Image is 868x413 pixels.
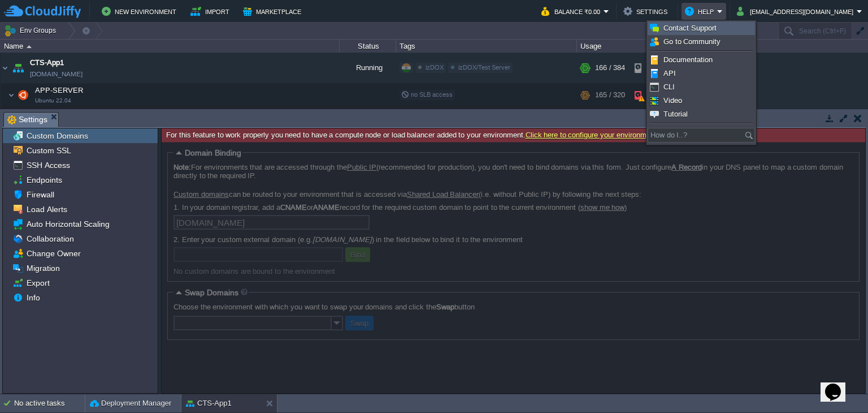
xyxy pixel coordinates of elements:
[1,53,10,83] img: AMDAwAAAACH5BAEAAAAALAAAAAABAAEAAAICRAEAOw==
[24,278,51,288] a: Export
[340,40,396,53] div: Status
[1,40,339,53] div: Name
[648,67,754,80] a: API
[648,94,754,107] a: Video
[24,190,56,200] a: Firewall
[458,64,510,71] span: izDOX/Test Server
[541,5,604,18] button: Balance ₹0.00
[635,84,671,106] div: 90%
[102,5,180,18] button: New Environment
[27,45,32,48] img: AMDAwAAAACH5BAEAAAAALAAAAAABAAEAAAICRAEAOw==
[648,36,754,48] a: Go to Community
[821,368,857,402] iframe: chat widget
[595,107,620,124] div: 165 / 320
[635,53,671,83] div: 61%
[24,160,72,170] a: SSH Access
[34,85,85,95] span: APP-SERVER
[24,234,76,244] a: Collaboration
[526,131,657,139] a: Click here to configure your environment
[648,108,754,121] a: Tutorial
[663,55,713,64] span: Documentation
[635,107,671,124] div: 90%
[426,64,444,71] span: izDOX
[35,97,71,104] span: Ubuntu 22.04
[685,5,717,18] button: Help
[24,248,83,259] a: Change Owner
[8,84,15,106] img: AMDAwAAAACH5BAEAAAAALAAAAAABAAEAAAICRAEAOw==
[397,40,576,53] div: Tags
[578,40,697,53] div: Usage
[10,53,26,83] img: AMDAwAAAACH5BAEAAAAALAAAAAABAAEAAAICRAEAOw==
[663,24,717,32] span: Contact Support
[663,69,676,78] span: API
[24,219,111,229] a: Auto Horizontal Scaling
[648,54,754,66] a: Documentation
[737,5,857,18] button: [EMAIL_ADDRESS][DOMAIN_NAME]
[340,53,396,83] div: Running
[401,91,453,98] span: no SLB access
[24,263,62,273] a: Migration
[15,84,31,106] img: AMDAwAAAACH5BAEAAAAALAAAAAABAAEAAAICRAEAOw==
[31,107,46,124] img: AMDAwAAAACH5BAEAAAAALAAAAAABAAEAAAICRAEAOw==
[7,113,47,127] span: Settings
[24,107,31,124] img: AMDAwAAAACH5BAEAAAAALAAAAAABAAEAAAICRAEAOw==
[663,110,688,118] span: Tutorial
[14,394,85,412] div: No active tasks
[663,96,682,105] span: Video
[648,81,754,93] a: CLI
[595,84,625,106] div: 165 / 320
[190,5,233,18] button: Import
[623,5,671,18] button: Settings
[30,57,64,68] a: CTS-App1
[243,5,305,18] button: Marketplace
[663,83,675,91] span: CLI
[595,53,625,83] div: 166 / 384
[24,292,42,303] a: Info
[34,86,85,94] a: APP-SERVERUbuntu 22.04
[24,131,90,141] a: Custom Domains
[4,5,81,19] img: CloudJiffy
[663,37,721,46] span: Go to Community
[162,128,865,143] div: For this feature to work properly you need to have a compute node or load balancer added to your ...
[24,204,69,214] a: Load Alerts
[24,175,64,185] a: Endpoints
[4,23,60,38] button: Env Groups
[186,398,232,409] button: CTS-App1
[30,68,83,80] span: [DOMAIN_NAME]
[648,22,754,35] a: Contact Support
[24,145,73,156] a: Custom SSL
[90,398,171,409] button: Deployment Manager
